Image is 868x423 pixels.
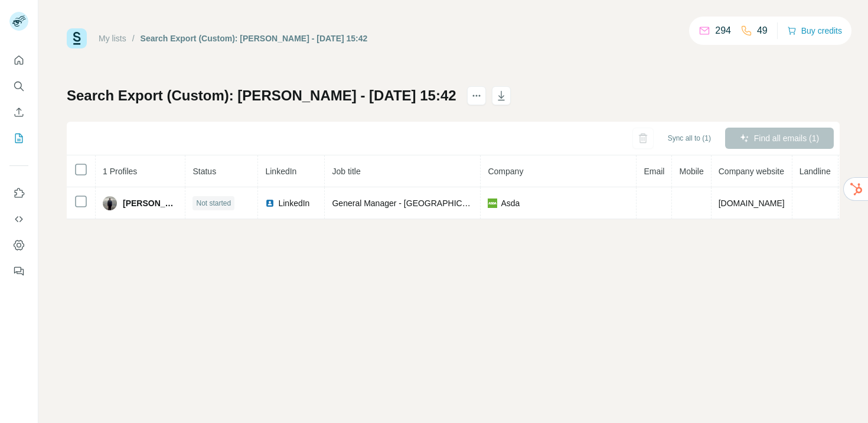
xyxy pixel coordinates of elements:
div: Search Export (Custom): [PERSON_NAME] - [DATE] 15:42 [141,32,368,44]
span: Sync all to (1) [668,133,711,144]
img: Avatar [103,196,117,210]
span: [DOMAIN_NAME] [719,199,785,208]
span: Company website [719,167,784,176]
a: My lists [99,34,126,43]
span: LinkedIn [278,197,309,209]
p: 294 [715,24,731,38]
button: My lists [9,128,28,149]
img: Surfe Logo [67,28,87,48]
button: Use Surfe on LinkedIn [9,183,28,204]
button: Quick start [9,50,28,71]
span: [PERSON_NAME] [123,197,178,209]
span: Asda [501,197,520,209]
span: Company [488,167,523,176]
img: LinkedIn logo [265,199,275,208]
li: / [132,32,135,44]
span: Job title [332,167,360,176]
button: Buy credits [787,22,842,39]
button: Use Surfe API [9,209,28,230]
span: Landline [800,167,831,176]
span: LinkedIn [265,167,296,176]
button: Feedback [9,261,28,282]
span: Email [644,167,664,176]
button: Dashboard [9,235,28,256]
p: 49 [757,24,768,38]
h1: Search Export (Custom): [PERSON_NAME] - [DATE] 15:42 [67,86,456,105]
span: Not started [196,198,231,209]
button: actions [467,86,486,105]
span: General Manager - [GEOGRAPHIC_DATA] & [GEOGRAPHIC_DATA] Home Shopping Centres [332,199,678,208]
span: Mobile [679,167,703,176]
button: Search [9,76,28,97]
span: Status [192,167,216,176]
button: Sync all to (1) [660,129,719,147]
img: company-logo [488,199,497,208]
span: 1 Profiles [103,167,137,176]
button: Enrich CSV [9,102,28,123]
